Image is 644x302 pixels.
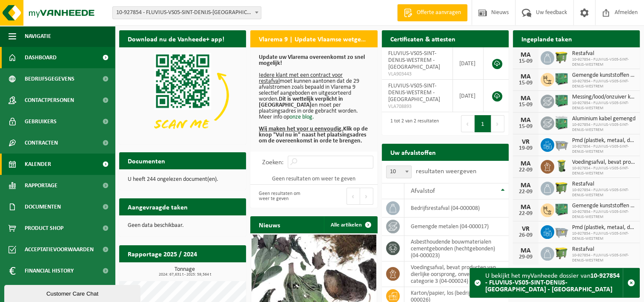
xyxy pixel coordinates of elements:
span: Acceptatievoorwaarden [25,239,94,260]
img: Download de VHEPlus App [119,47,246,143]
h2: Ingeplande taken [513,30,581,47]
span: Aluminium kabel gemengd [572,116,635,122]
div: 22-09 [517,211,534,217]
span: 10-927854 - FLUVIUS-VS05-SINT-DENIJS-WESTREM [572,101,635,111]
span: Product Shop [25,218,63,239]
span: 10-927854 - FLUVIUS-VS05-SINT-DENIJS-WESTREM [572,79,635,89]
span: Navigatie [25,26,51,47]
span: Rapportage [25,175,57,196]
span: 10-927854 - FLUVIUS-VS05-SINT-DENIJS-WESTREM [572,209,635,220]
h2: Download nu de Vanheede+ app! [119,30,233,47]
img: PB-HB-1400-HPE-GN-01 [554,72,569,86]
div: 15-09 [517,80,534,86]
h2: Rapportage 2025 / 2024 [119,245,206,262]
td: [DATE] [453,80,484,112]
span: Pmd (plastiek, metaal, drankkartons) (bedrijven) [572,137,635,144]
button: Previous [461,115,475,132]
img: WB-2500-GAL-GY-01 [554,224,569,238]
td: voedingsafval, bevat producten van dierlijke oorsprong, onverpakt, categorie 3 (04-000024) [404,261,509,287]
span: 10-927854 - FLUVIUS-VS05-SINT-DENIJS-WESTREM [572,122,635,133]
span: Documenten [25,196,61,218]
td: Geen resultaten om weer te geven [250,173,377,185]
div: 15-09 [517,124,534,130]
button: Next [360,188,373,205]
span: Restafval [572,50,635,57]
span: 10-927854 - FLUVIUS-VS05-SINT-DENIJS-WESTREM [572,166,635,176]
span: 10-927854 - FLUVIUS-VS05-SINT-DENIJS-WESTREM - SINT-DENIJS-WESTREM [112,6,261,19]
iframe: chat widget [4,283,142,302]
span: 10-927854 - FLUVIUS-VS05-SINT-DENIJS-WESTREM - SINT-DENIJS-WESTREM [113,7,261,19]
img: PB-HB-1400-HPE-GN-01 [554,202,569,217]
img: WB-1100-HPE-GN-50 [554,50,569,64]
span: Pmd (plastiek, metaal, drankkartons) (bedrijven) [572,224,635,231]
h2: Aangevraagde taken [119,198,196,215]
span: Gebruikers [25,111,57,132]
a: onze blog. [289,114,314,120]
span: VLA903443 [388,71,446,78]
span: VLA708893 [388,103,446,110]
span: 10-927854 - FLUVIUS-VS05-SINT-DENIJS-WESTREM [572,231,635,241]
img: WB-1100-HPE-GN-50 [554,246,569,260]
h2: Documenten [119,152,174,169]
div: 22-09 [517,189,534,195]
img: PB-HB-1400-HPE-GN-01 [554,93,569,108]
div: MA [517,204,534,211]
u: Iedere klant met een contract voor restafval [259,72,343,84]
td: gemengde metalen (04-000017) [404,218,509,236]
img: WB-0140-HPE-GN-50 [554,159,569,173]
div: 15-09 [517,102,534,108]
h2: Vlarema 9 | Update Vlaamse wetgeving [250,30,377,47]
button: Previous [346,188,360,205]
span: Gemengde kunststoffen (niet-recycleerbaar), exclusief pvc [572,72,635,79]
span: Restafval [572,246,635,253]
td: asbesthoudende bouwmaterialen cementgebonden (hechtgebonden) (04-000023) [404,236,509,261]
span: 10-927854 - FLUVIUS-VS05-SINT-DENIJS-WESTREM [572,144,635,154]
span: Offerte aanvragen [415,9,463,17]
span: Messing/lood/onzuiver koper [572,94,635,101]
h2: Nieuws [250,216,289,233]
b: Update uw Vlarema overeenkomst zo snel mogelijk! [259,54,365,67]
span: Gemengde kunststoffen (niet-recycleerbaar), exclusief pvc [572,203,635,209]
span: Contactpersonen [25,90,74,111]
p: Geen data beschikbaar. [128,223,238,229]
span: 10-927854 - FLUVIUS-VS05-SINT-DENIJS-WESTREM [572,57,635,67]
div: 29-09 [517,254,534,260]
span: 10-927854 - FLUVIUS-VS05-SINT-DENIJS-WESTREM [572,253,635,263]
button: Next [491,115,504,132]
div: MA [517,247,534,254]
a: Alle artikelen [324,216,377,233]
div: MA [517,95,534,102]
div: 19-09 [517,145,534,151]
div: MA [517,160,534,167]
div: U bekijkt het myVanheede dossier van [485,268,623,297]
b: Dit is wettelijk verplicht in [GEOGRAPHIC_DATA] [259,96,343,108]
div: 15-09 [517,58,534,64]
span: FLUVIUS-VS05-SINT-DENIJS-WESTREM - [GEOGRAPHIC_DATA] [388,50,440,70]
strong: 10-927854 - FLUVIUS-VS05-SINT-DENIJS-[GEOGRAPHIC_DATA] - [GEOGRAPHIC_DATA] [485,273,620,293]
div: MA [517,182,534,189]
div: 22-09 [517,167,534,173]
span: 10-927854 - FLUVIUS-VS05-SINT-DENIJS-WESTREM [572,188,635,198]
div: MA [517,52,534,58]
h3: Tonnage [123,267,246,277]
div: VR [517,226,534,232]
span: Kalender [25,154,51,175]
span: 10 [386,166,412,178]
img: WB-2500-GAL-GY-01 [554,137,569,151]
b: Klik op de knop "Vul nu in" naast het plaatsingsadres om de overeenkomst in orde te brengen. [259,126,368,144]
div: MA [517,73,534,80]
p: U heeft 244 ongelezen document(en). [128,177,238,183]
span: Restafval [572,181,635,188]
div: VR [517,139,534,145]
div: MA [517,117,534,124]
span: FLUVIUS-VS05-SINT-DENIJS-WESTREM - [GEOGRAPHIC_DATA] [388,83,440,103]
td: bedrijfsrestafval (04-000008) [404,199,509,218]
u: Wij maken het voor u eenvoudig. [259,126,343,132]
div: 26-09 [517,232,534,238]
span: Bedrijfsgegevens [25,68,74,90]
h2: Certificaten & attesten [382,30,464,47]
td: [DATE] [453,47,484,80]
span: 2024: 67,631 t - 2025: 59,564 t [123,273,246,277]
a: Offerte aanvragen [397,4,467,21]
